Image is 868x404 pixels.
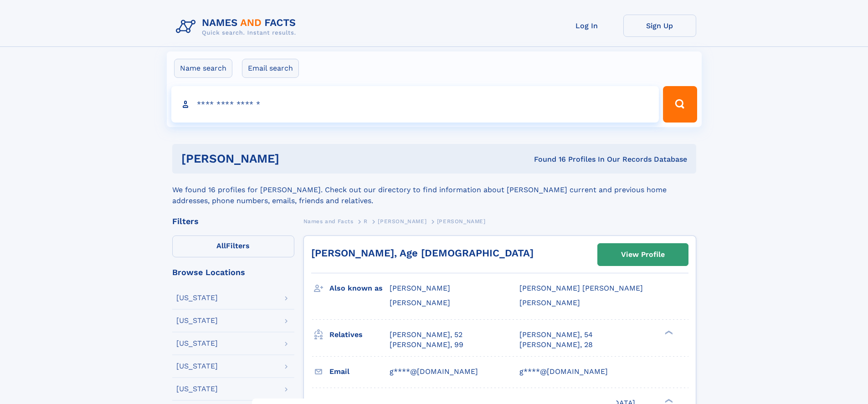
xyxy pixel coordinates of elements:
div: We found 16 profiles for [PERSON_NAME]. Check out our directory to find information about [PERSON... [172,174,696,206]
span: [PERSON_NAME] [378,218,426,225]
div: [US_STATE] [176,340,218,347]
a: Log In [550,15,623,37]
span: [PERSON_NAME] [519,298,580,307]
input: search input [171,86,659,123]
span: R [364,218,368,225]
div: View Profile [621,244,665,265]
h1: [PERSON_NAME] [181,153,407,164]
a: [PERSON_NAME], Age [DEMOGRAPHIC_DATA] [311,247,534,259]
a: R [364,215,368,227]
a: View Profile [598,244,688,266]
div: Found 16 Profiles In Our Records Database [406,154,687,164]
span: [PERSON_NAME] [390,298,450,307]
button: Search Button [663,86,697,123]
div: ❯ [663,398,673,404]
div: Filters [172,217,294,225]
label: Email search [242,59,299,78]
div: [US_STATE] [176,317,218,324]
div: ❯ [663,329,673,335]
span: [PERSON_NAME] [437,218,486,225]
div: [US_STATE] [176,363,218,370]
div: [US_STATE] [176,385,218,393]
div: Browse Locations [172,268,294,276]
img: Logo Names and Facts [172,15,303,39]
a: [PERSON_NAME], 54 [519,330,593,340]
a: [PERSON_NAME], 28 [519,340,593,350]
h3: Also known as [329,281,390,296]
a: [PERSON_NAME], 99 [390,340,463,350]
a: [PERSON_NAME] [378,215,426,227]
span: All [216,241,226,250]
a: Sign Up [623,15,696,37]
h3: Email [329,364,390,379]
span: [PERSON_NAME] [PERSON_NAME] [519,284,643,292]
label: Name search [174,59,232,78]
a: Names and Facts [303,215,354,227]
a: [PERSON_NAME], 52 [390,330,462,340]
h3: Relatives [329,327,390,343]
span: [PERSON_NAME] [390,284,450,292]
div: [US_STATE] [176,294,218,302]
label: Filters [172,235,294,257]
